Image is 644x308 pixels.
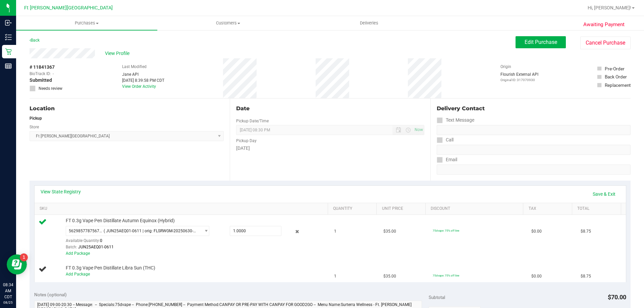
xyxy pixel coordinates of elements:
span: 75dvape: 75% off line [433,229,459,232]
span: Edit Purchase [525,39,557,45]
div: Jane API [122,71,164,77]
span: JUN25AEQ01-0611 [78,245,114,249]
span: FT 0.3g Vape Pen Distillate Libra Sun (THC) [66,265,155,271]
input: Format: (999) 999-9999 [437,145,631,155]
a: Save & Exit [588,188,620,200]
span: $70.00 [608,294,626,301]
span: $0.00 [531,273,542,280]
div: Replacement [605,82,631,88]
div: [DATE] 8:39:58 PM CDT [122,77,164,83]
span: ( JUN25AEQ01-0611 | orig: FLSRWGM-20250630-3069 ) [104,229,198,233]
span: $35.00 [383,228,396,235]
a: Customers [157,16,299,30]
label: Email [437,155,457,165]
label: Call [437,135,453,145]
a: Tax [529,206,570,211]
span: $35.00 [383,273,396,280]
iframe: Resource center unread badge [20,253,28,261]
span: Notes (optional) [34,292,67,297]
span: $8.75 [581,228,591,235]
label: Pickup Date/Time [236,118,269,124]
a: Deliveries [299,16,440,30]
p: Original ID: 317070930 [500,77,538,82]
span: 0 [100,238,102,243]
span: 1 [334,228,336,235]
span: BioTrack ID: [30,71,51,77]
iframe: Resource center [7,254,27,274]
button: Cancel Purchase [580,37,631,49]
span: Awaiting Payment [583,21,625,28]
span: Hi, [PERSON_NAME]! [588,5,631,10]
span: Subtotal [429,295,445,300]
div: Location [30,105,224,113]
a: Quantity [333,206,374,211]
span: select [200,226,209,236]
inline-svg: Retail [5,48,12,55]
a: Add Package [66,272,90,276]
label: Pickup Day [236,138,257,144]
p: 08:34 AM CDT [3,282,13,300]
div: Flourish External API [500,71,538,82]
span: Purchases [16,20,157,26]
inline-svg: Reports [5,63,12,69]
div: Available Quantity: [66,236,217,249]
a: Discount [431,206,521,211]
span: Ft [PERSON_NAME][GEOGRAPHIC_DATA] [24,5,113,11]
a: View Order Activity [122,84,156,89]
a: View State Registry [41,188,81,195]
input: 1.0000 [230,226,281,236]
label: Store [30,124,39,130]
input: Format: (999) 999-9999 [437,125,631,135]
div: Back Order [605,73,627,80]
div: Date [236,105,424,113]
a: Total [577,206,618,211]
span: Customers [158,20,298,26]
span: - [53,71,54,77]
span: FT 0.3g Vape Pen Distillate Autumn Equinox (Hybrid) [66,218,175,224]
p: 08/25 [3,300,13,305]
a: SKU [40,206,325,211]
label: Last Modified [122,64,147,70]
a: Unit Price [382,206,423,211]
span: Batch: [66,245,77,249]
span: 1 [334,273,336,280]
a: Purchases [16,16,157,30]
span: 5629857787567477 [69,229,104,233]
span: $0.00 [531,228,542,235]
inline-svg: Inbound [5,19,12,26]
span: View Profile [105,50,132,57]
span: Deliveries [351,20,387,26]
span: $8.75 [581,273,591,280]
div: Delivery Contact [437,105,631,113]
button: Edit Purchase [516,36,566,48]
a: Back [30,38,40,43]
strong: Pickup [30,116,42,121]
span: # 11841367 [30,64,55,71]
label: Origin [500,64,511,70]
inline-svg: Inventory [5,34,12,41]
span: 75dvape: 75% off line [433,274,459,277]
label: Text Message [437,115,474,125]
span: Needs review [39,85,62,91]
a: Add Package [66,251,90,256]
span: Submitted [30,77,52,84]
div: Pre-Order [605,65,625,72]
div: [DATE] [236,145,424,152]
